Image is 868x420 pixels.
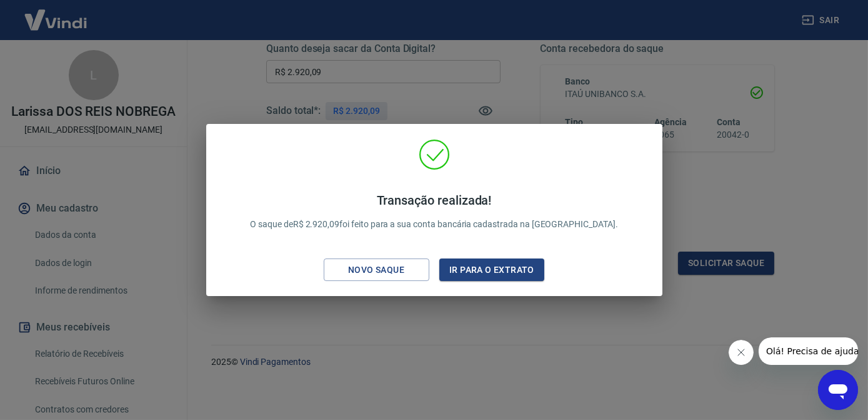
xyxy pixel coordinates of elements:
span: Olá! Precisa de ajuda? [7,9,105,19]
iframe: Fechar mensagem [729,340,754,365]
button: Ir para o extrato [439,259,545,282]
div: Novo saque [333,262,419,278]
h4: Transação realizada! [250,193,618,208]
iframe: Mensagem da empresa [759,337,858,365]
p: O saque de R$ 2.920,09 foi feito para a sua conta bancária cadastrada na [GEOGRAPHIC_DATA]. [250,193,618,231]
iframe: Botão para abrir a janela de mensagens [818,370,858,410]
button: Novo saque [324,259,429,282]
